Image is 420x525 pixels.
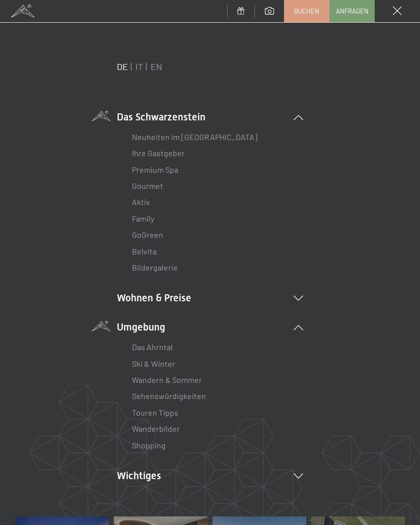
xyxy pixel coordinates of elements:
a: Aktiv [132,197,150,207]
a: Gourmet [132,181,163,190]
a: Wandern & Sommer [132,375,202,384]
a: Shopping [132,440,166,450]
a: Anfragen [330,1,374,22]
a: EN [151,61,162,72]
a: Touren Tipps [132,408,178,417]
a: Belvita [132,246,157,256]
a: Buchen [285,1,329,22]
a: Das Ahrntal [132,342,173,352]
a: Sehenswürdigkeiten [132,391,206,401]
a: Premium Spa [132,165,178,174]
a: Ski & Winter [132,359,175,368]
a: Ihre Gastgeber [132,148,185,158]
a: Bildergalerie [132,262,178,272]
span: Anfragen [336,7,369,16]
a: Wanderbilder [132,424,180,433]
a: GoGreen [132,230,163,239]
a: Neuheiten im [GEOGRAPHIC_DATA] [132,132,257,142]
a: DE [117,61,128,72]
a: Family [132,214,154,223]
span: Buchen [294,7,319,16]
a: IT [135,61,143,72]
